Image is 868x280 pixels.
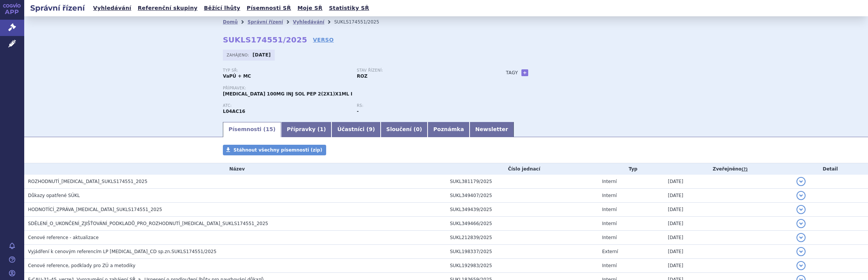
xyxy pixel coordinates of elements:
[742,167,748,172] abbr: (?)
[357,68,483,73] p: Stav řízení:
[293,19,324,25] a: Vyhledávání
[446,189,598,203] td: SUKL349407/2025
[664,217,793,231] td: [DATE]
[223,109,245,114] strong: GUSELKUMAB
[334,16,389,28] li: SUKLS174551/2025
[446,231,598,245] td: SUKL212839/2025
[223,68,349,73] p: Typ SŘ:
[369,126,373,132] span: 9
[602,263,617,268] span: Interní
[331,122,380,137] a: Účastníci (9)
[446,259,598,273] td: SUKL192983/2025
[313,36,334,44] a: VERSO
[664,163,793,175] th: Zveřejněno
[602,207,617,212] span: Interní
[446,217,598,231] td: SUKL349466/2025
[357,109,359,114] strong: -
[223,145,326,155] a: Stáhnout všechny písemnosti (zip)
[223,91,352,97] span: [MEDICAL_DATA] 100MG INJ SOL PEP 2(2X1)X1ML I
[223,35,307,44] strong: SUKLS174551/2025
[28,263,135,268] span: Cenové reference, podklady pro ZÚ a metodiky
[223,74,251,79] strong: VaPÚ + MC
[506,68,518,77] h3: Tagy
[446,163,598,175] th: Číslo jednací
[416,126,420,132] span: 0
[446,203,598,217] td: SUKL349439/2025
[446,245,598,259] td: SUKL198337/2025
[664,175,793,189] td: [DATE]
[796,191,806,200] button: detail
[664,189,793,203] td: [DATE]
[796,247,806,256] button: detail
[28,193,80,198] span: Důkazy opatřené SÚKL
[446,175,598,189] td: SUKL381179/2025
[24,163,446,175] th: Název
[233,147,322,153] span: Stáhnout všechny písemnosti (zip)
[602,249,618,254] span: Externí
[24,3,91,13] h2: Správní řízení
[281,122,331,137] a: Přípravky (1)
[223,19,238,25] a: Domů
[357,74,367,79] strong: ROZ
[223,122,281,137] a: Písemnosti (15)
[470,122,514,137] a: Newsletter
[247,19,283,25] a: Správní řízení
[381,122,428,137] a: Sloučení (0)
[320,126,324,132] span: 1
[602,221,617,226] span: Interní
[796,177,806,186] button: detail
[223,86,491,91] p: Přípravek:
[602,179,617,184] span: Interní
[253,52,271,58] strong: [DATE]
[796,233,806,242] button: detail
[357,103,483,108] p: RS:
[664,245,793,259] td: [DATE]
[521,69,528,76] a: +
[28,221,268,226] span: SDĚLENÍ_O_UKONČENÍ_ZJIŠŤOVÁNÍ_PODKLADŮ_PRO_ROZHODNUTÍ_TREMFYA_SUKLS174551_2025
[244,3,293,13] a: Písemnosti SŘ
[28,179,148,184] span: ROZHODNUTÍ_TREMFYA_SUKLS174551_2025
[28,207,162,212] span: HODNOTÍCÍ_ZPRÁVA_TREMFYA_SUKLS174551_2025
[598,163,664,175] th: Typ
[428,122,470,137] a: Poznámka
[28,249,216,254] span: Vyjádření k cenovým referencím LP TREMFYA_CD sp.zn.SUKLS174551/2025
[28,235,99,240] span: Cenové reference - aktualizace
[202,3,243,13] a: Běžící lhůty
[796,205,806,214] button: detail
[664,231,793,245] td: [DATE]
[223,103,349,108] p: ATC:
[327,3,371,13] a: Statistiky SŘ
[295,3,325,13] a: Moje SŘ
[602,193,617,198] span: Interní
[135,3,200,13] a: Referenční skupiny
[266,126,273,132] span: 15
[602,235,617,240] span: Interní
[796,219,806,228] button: detail
[793,163,868,175] th: Detail
[91,3,134,13] a: Vyhledávání
[664,203,793,217] td: [DATE]
[664,259,793,273] td: [DATE]
[227,52,250,58] span: Zahájeno:
[796,261,806,270] button: detail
